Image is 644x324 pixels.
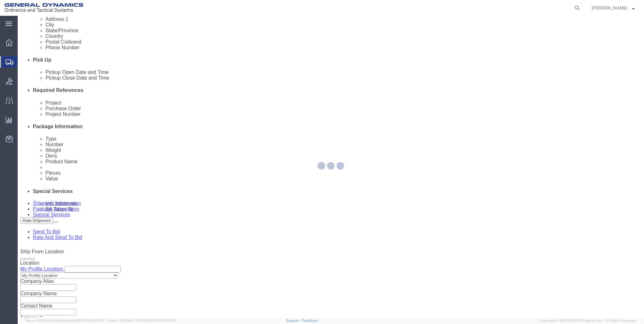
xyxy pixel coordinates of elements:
[539,318,636,323] span: Copyright © [DATE]-[DATE] Agistix Inc., All Rights Reserved
[25,319,104,322] span: Server: 2025.18.0-bb0e0c2bd68
[78,319,104,322] span: [DATE] 09:52:52
[150,319,176,322] span: [DATE] 10:20:09
[592,4,628,11] span: Evan Brigham
[591,4,635,12] button: [PERSON_NAME]
[286,319,302,322] a: Support
[302,319,318,322] a: Feedback
[107,319,176,322] span: Client: 2025.18.0-27d3021
[4,3,83,13] img: logo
